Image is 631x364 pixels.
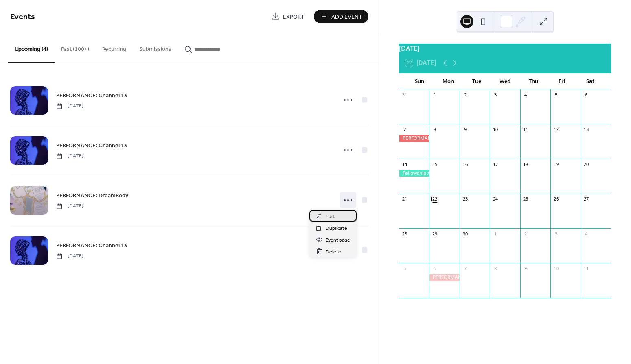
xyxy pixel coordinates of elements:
div: 3 [492,92,498,98]
div: 7 [401,126,408,133]
div: 6 [432,265,438,271]
span: Export [283,13,305,21]
div: 21 [401,196,408,202]
span: Edit [326,212,335,221]
div: 18 [523,161,529,167]
div: Fellowship Application Closes [399,170,429,177]
div: 17 [492,161,498,167]
button: Add Event [314,10,368,23]
div: 2 [523,231,529,237]
div: PERFORMANCE: Channel 13 [429,274,459,281]
div: 26 [553,196,559,202]
div: 1 [492,231,498,237]
span: Event page [326,236,350,244]
div: Tue [462,73,491,89]
div: 27 [583,196,589,202]
span: PERFORMANCE: Channel 13 [56,92,127,100]
div: 31 [401,92,408,98]
div: 24 [492,196,498,202]
div: 5 [553,92,559,98]
div: 28 [401,231,408,237]
div: 11 [523,126,529,133]
button: Upcoming (4) [8,33,55,63]
button: Submissions [133,33,178,62]
div: 23 [462,196,468,202]
span: PERFORMANCE: Channel 13 [56,242,127,250]
div: 20 [583,161,589,167]
div: 2 [462,92,468,98]
div: 12 [553,126,559,133]
div: 8 [492,265,498,271]
div: 29 [432,231,438,237]
span: [DATE] [56,203,83,210]
div: 11 [583,265,589,271]
div: 15 [432,161,438,167]
div: 22 [432,196,438,202]
a: PERFORMANCE: DreamBody [56,191,128,200]
div: 7 [462,265,468,271]
div: 9 [462,126,468,133]
div: 13 [583,126,589,133]
span: [DATE] [56,102,83,110]
div: 4 [523,92,529,98]
div: Mon [434,73,462,89]
div: 30 [462,231,468,237]
a: PERFORMANCE: Channel 13 [56,241,127,250]
div: Wed [491,73,519,89]
div: Sat [576,73,605,89]
div: 16 [462,161,468,167]
div: Fri [548,73,576,89]
div: Sun [405,73,434,89]
span: Duplicate [326,224,347,233]
span: Add Event [331,13,362,21]
span: [DATE] [56,253,83,260]
div: PERFORMANCE: Channel 13 [399,135,429,142]
span: PERFORMANCE: Channel 13 [56,142,127,150]
div: Thu [519,73,548,89]
div: 10 [553,265,559,271]
a: PERFORMANCE: Channel 13 [56,91,127,100]
div: 9 [523,265,529,271]
div: [DATE] [399,44,611,53]
div: 5 [401,265,408,271]
span: Events [10,9,35,25]
div: 1 [432,92,438,98]
button: Recurring [96,33,133,62]
button: Past (100+) [55,33,96,62]
span: Delete [326,248,341,256]
span: [DATE] [56,153,83,160]
a: PERFORMANCE: Channel 13 [56,141,127,150]
span: PERFORMANCE: DreamBody [56,192,128,200]
div: 19 [553,161,559,167]
a: Export [265,10,311,23]
div: 4 [583,231,589,237]
div: 14 [401,161,408,167]
div: 8 [432,126,438,133]
div: 6 [583,92,589,98]
div: 25 [523,196,529,202]
div: 3 [553,231,559,237]
div: 10 [492,126,498,133]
